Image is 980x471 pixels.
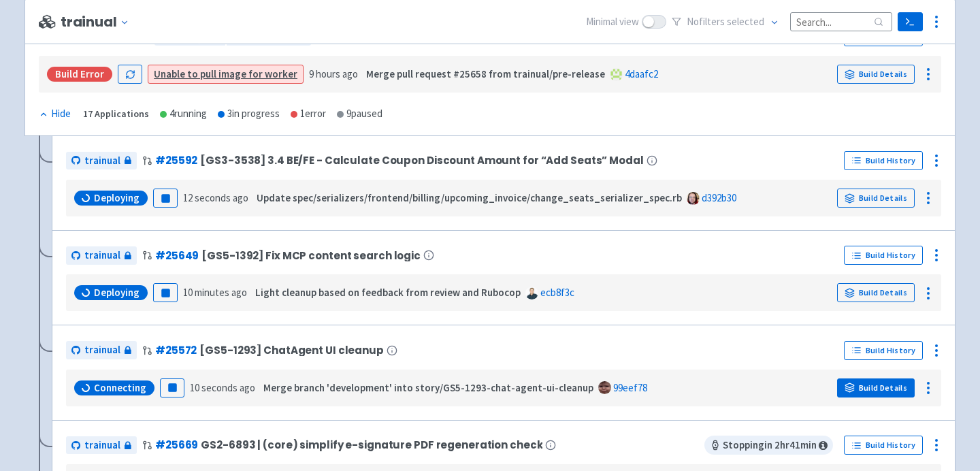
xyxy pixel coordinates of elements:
[183,286,247,299] time: 10 minutes ago
[613,381,647,394] a: 99eef78
[154,67,297,80] a: Unable to pull image for worker
[94,191,140,205] span: Deploying
[837,283,915,302] a: Build Details
[309,67,358,80] time: 9 hours ago
[84,153,120,169] span: trainual
[255,286,521,299] strong: Light cleanup based on feedback from review and Rubocop
[66,246,137,265] a: trainual
[39,106,71,122] div: Hide
[687,14,764,30] span: No filter s
[160,106,207,122] div: 4 running
[837,189,915,208] a: Build Details
[84,248,120,263] span: trainual
[155,343,197,357] a: #25572
[727,15,764,28] span: selected
[47,67,112,82] div: Build Error
[61,14,135,30] button: trainual
[201,250,421,261] span: [GS5-1392] Fix MCP content search logic
[155,248,199,263] a: #25649
[291,106,326,122] div: 1 error
[625,67,658,80] a: 4daafc2
[183,191,248,204] time: 12 seconds ago
[540,286,574,299] a: ecb8f3c
[200,155,643,166] span: [GS3-3538] 3.4 BE/FE - Calculate Coupon Discount Amount for “Add Seats” Modal
[337,106,382,122] div: 9 paused
[153,283,178,302] button: Pause
[218,106,280,122] div: 3 in progress
[837,378,915,397] a: Build Details
[190,381,255,394] time: 10 seconds ago
[83,106,149,122] div: 17 Applications
[263,381,593,394] strong: Merge branch 'development' into story/GS5-1293-chat-agent-ui-cleanup
[586,14,639,30] span: Minimal view
[94,381,146,395] span: Connecting
[898,12,923,31] a: Terminal
[844,341,923,360] a: Build History
[704,436,833,455] span: Stopping in 2 hr 41 min
[366,67,605,80] strong: Merge pull request #25658 from trainual/pre-release
[199,344,384,356] span: [GS5-1293] ChatAgent UI cleanup
[39,106,72,122] button: Hide
[153,189,178,208] button: Pause
[844,246,923,265] a: Build History
[790,12,892,31] input: Search...
[160,378,184,397] button: Pause
[155,153,197,167] a: #25592
[702,191,736,204] a: d392b30
[84,342,120,358] span: trainual
[66,436,137,455] a: trainual
[66,152,137,170] a: trainual
[155,438,198,452] a: #25669
[201,439,542,451] span: GS2-6893 | (core) simplify e-signature PDF regeneration check
[66,341,137,359] a: trainual
[84,438,120,453] span: trainual
[257,191,682,204] strong: Update spec/serializers/frontend/billing/upcoming_invoice/change_seats_serializer_spec.rb
[844,436,923,455] a: Build History
[94,286,140,299] span: Deploying
[844,151,923,170] a: Build History
[837,65,915,84] a: Build Details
